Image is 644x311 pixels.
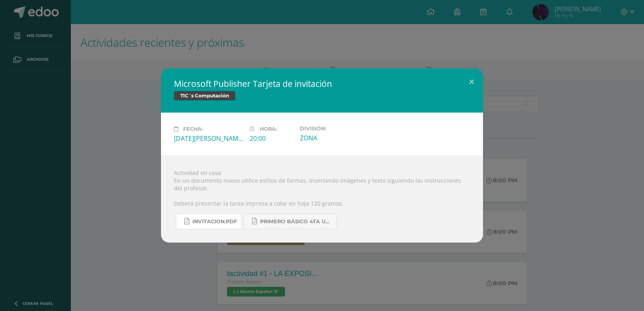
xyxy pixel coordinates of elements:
div: Actividad en casa En un documento nuevo utilice estilos de formas, insertando imágenes y texto si... [161,156,483,243]
a: INVITACION.pdf [176,214,242,229]
a: PRIMERO BÁSICO 4TA UNIDAD..pdf [244,214,337,229]
div: 20:00 [250,134,293,143]
span: INVITACION.pdf [192,218,237,225]
span: PRIMERO BÁSICO 4TA UNIDAD..pdf [260,218,332,225]
span: Fecha: [183,126,203,132]
button: Close (Esc) [460,68,483,96]
div: [DATE][PERSON_NAME] [174,134,243,143]
label: División: [300,126,369,132]
h2: Microsoft Publisher Tarjeta de invitación [174,78,470,89]
div: ZONA [300,134,369,142]
span: Hora: [260,126,277,132]
span: TIC´s Computación [174,91,235,101]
